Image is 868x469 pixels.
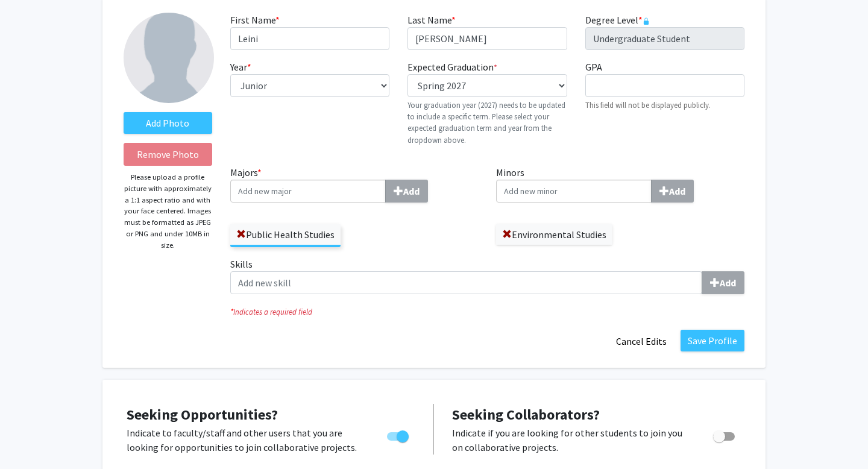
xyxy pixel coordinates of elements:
button: Majors* [385,180,428,203]
img: Profile Picture [124,13,214,103]
p: Please upload a profile picture with approximately a 1:1 aspect ratio and with your face centered... [124,172,212,251]
b: Add [669,185,685,197]
p: Your graduation year (2027) needs to be updated to include a specific term. Please select your ex... [407,99,567,146]
button: Cancel Edits [608,330,675,353]
svg: This information is provided and automatically updated by Johns Hopkins University and is not edi... [643,17,650,25]
button: Skills [702,271,744,294]
b: Add [720,277,736,289]
label: Last Name [407,13,456,27]
input: MinorsAdd [496,180,652,203]
span: Seeking Opportunities? [127,405,278,424]
button: Minors [651,180,694,203]
label: Expected Graduation [407,60,497,74]
label: Degree Level [585,13,650,27]
i: Indicates a required field [230,306,744,318]
b: Add [403,185,420,197]
label: Year [230,60,251,74]
button: Remove Photo [124,143,212,166]
button: Save Profile [681,330,744,351]
label: Skills [230,257,744,294]
small: This field will not be displayed publicly. [585,100,711,110]
label: First Name [230,13,280,27]
span: Seeking Collaborators? [452,405,600,424]
label: Majors [230,165,479,203]
div: Toggle [382,426,415,444]
label: Public Health Studies [230,224,341,245]
label: Minors [496,165,744,203]
label: GPA [585,60,602,74]
iframe: Chat [9,415,51,460]
input: SkillsAdd [230,271,702,294]
p: Indicate if you are looking for other students to join you on collaborative projects. [452,426,690,455]
div: Toggle [708,426,741,444]
label: AddProfile Picture [124,112,212,134]
input: Majors*Add [230,180,386,203]
p: Indicate to faculty/staff and other users that you are looking for opportunities to join collabor... [127,426,364,455]
label: Environmental Studies [496,224,612,245]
